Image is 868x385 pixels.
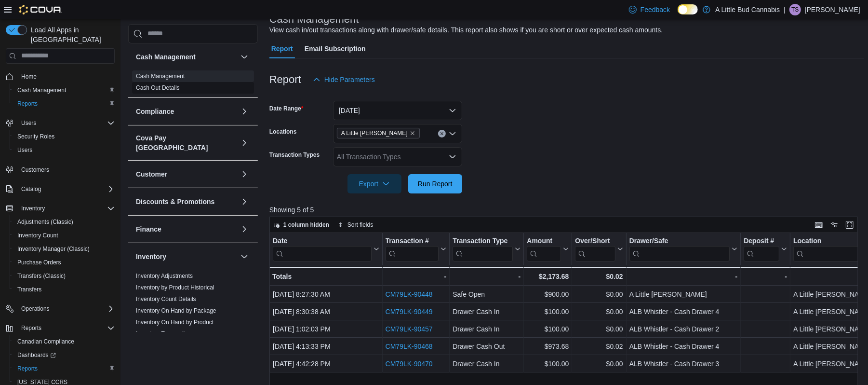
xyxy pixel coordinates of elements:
[791,4,799,15] span: TS
[449,153,456,161] button: Open list of options
[239,51,250,63] button: Cash Management
[13,144,115,156] span: Users
[629,323,737,335] div: ALB Whistler - Cash Drawer 2
[17,164,53,176] a: Customers
[13,349,60,361] a: Dashboards
[17,351,56,359] span: Dashboards
[453,236,521,261] button: Transaction Type
[305,39,366,58] span: Email Subscription
[10,242,119,256] button: Inventory Manager (Classic)
[575,306,623,317] div: $0.00
[678,4,698,14] input: Dark Mode
[385,325,432,333] a: CM79LK-90457
[10,97,119,110] button: Reports
[13,243,115,255] span: Inventory Manager (Classic)
[844,219,855,231] button: Enter fullscreen
[239,137,250,149] button: Cova Pay [GEOGRAPHIC_DATA]
[21,119,36,127] span: Users
[21,166,49,174] span: Customers
[2,182,119,196] button: Catalog
[2,202,119,215] button: Inventory
[805,4,860,15] p: [PERSON_NAME]
[10,130,119,143] button: Security Roles
[17,365,38,372] span: Reports
[641,5,670,14] span: Feedback
[575,358,623,370] div: $0.00
[17,303,53,315] button: Operations
[136,319,214,326] a: Inventory On Hand by Product
[269,151,320,159] label: Transaction Types
[10,335,119,348] button: Canadian Compliance
[453,236,513,261] div: Transaction Type
[13,243,93,255] a: Inventory Manager (Classic)
[239,223,250,235] button: Finance
[10,283,119,296] button: Transfers
[21,324,41,332] span: Reports
[629,289,737,300] div: A Little [PERSON_NAME]
[17,183,45,195] button: Catalog
[136,307,216,315] span: Inventory On Hand by Package
[13,284,115,295] span: Transfers
[575,341,623,352] div: $0.02
[13,270,115,282] span: Transfers (Classic)
[136,73,185,80] a: Cash Management
[128,70,258,97] div: Cash Management
[136,296,196,302] a: Inventory Count Details
[10,229,119,242] button: Inventory Count
[789,4,801,15] div: Tiffany Smith
[273,236,379,261] button: Date
[13,98,115,110] span: Reports
[13,257,65,268] a: Purchase Orders
[678,14,678,15] span: Dark Mode
[13,363,41,374] a: Reports
[341,128,408,138] span: A Little [PERSON_NAME]
[309,70,379,89] button: Hide Parameters
[13,230,115,241] span: Inventory Count
[136,52,237,62] button: Cash Management
[17,272,66,280] span: Transfers (Classic)
[10,269,119,283] button: Transfers (Classic)
[269,128,297,136] label: Locations
[453,236,513,246] div: Transaction Type
[13,257,115,268] span: Purchase Orders
[629,236,737,261] button: Drawer/Safe
[283,221,329,229] span: 1 column hidden
[17,164,115,176] span: Customers
[136,318,214,326] span: Inventory On Hand by Product
[136,224,161,234] h3: Finance
[269,74,301,85] h3: Report
[136,133,237,152] button: Cova Pay [GEOGRAPHIC_DATA]
[347,221,373,229] span: Sort fields
[10,348,119,362] a: Dashboards
[269,14,359,25] h3: Cash Management
[269,25,663,35] div: View cash in/out transactions along with drawer/safe details. This report also shows if you are s...
[13,131,58,142] a: Security Roles
[385,308,432,316] a: CM79LK-90449
[2,116,119,130] button: Users
[527,323,569,335] div: $100.00
[273,306,379,317] div: [DATE] 8:30:38 AM
[385,236,439,246] div: Transaction #
[13,98,41,110] a: Reports
[270,219,333,231] button: 1 column hidden
[629,236,730,261] div: Drawer/Safe
[813,219,825,231] button: Keyboard shortcuts
[385,290,432,298] a: CM79LK-90448
[13,336,78,347] a: Canadian Compliance
[136,107,237,116] button: Compliance
[136,52,196,62] h3: Cash Management
[136,252,237,261] button: Inventory
[10,83,119,97] button: Cash Management
[10,256,119,269] button: Purchase Orders
[527,236,561,246] div: Amount
[21,305,50,313] span: Operations
[2,321,119,335] button: Reports
[13,336,115,347] span: Canadian Compliance
[136,284,214,291] span: Inventory by Product Historical
[629,236,730,246] div: Drawer/Safe
[629,358,737,370] div: ALB Whistler - Cash Drawer 3
[385,271,446,282] div: -
[17,245,90,253] span: Inventory Manager (Classic)
[17,203,115,214] span: Inventory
